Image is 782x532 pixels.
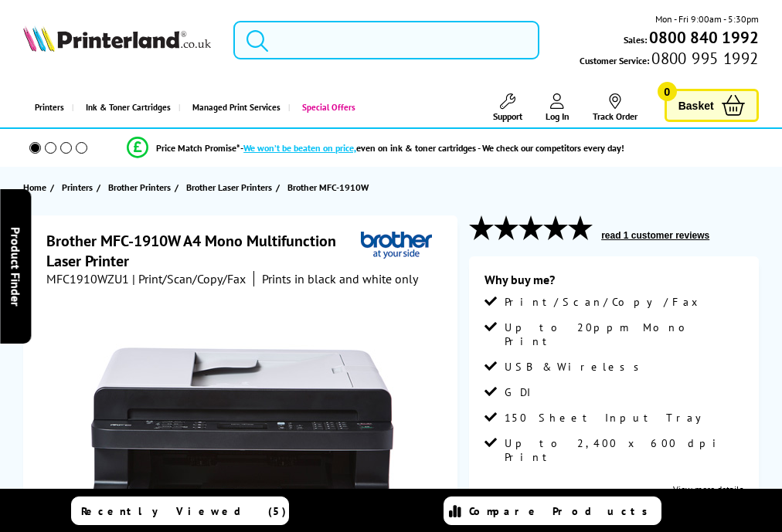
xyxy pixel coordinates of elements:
a: Managed Print Services [178,88,288,127]
span: Print/Scan/Copy/Fax [505,295,703,309]
a: Basket 0 [665,89,759,122]
span: Customer Service: [580,51,758,68]
span: Log In [546,110,569,122]
span: Brother MFC-1910W [287,181,369,193]
h1: Brother MFC-1910W A4 Mono Multifunction Laser Printer [46,231,361,271]
span: GDI [505,385,532,399]
span: USB & Wireless [505,360,648,374]
a: 0800 840 1992 [647,30,759,45]
div: Why buy me? [484,272,743,295]
span: Support [493,110,522,122]
span: Basket [678,95,714,116]
a: Printerland Logo [23,25,210,55]
span: | Print/Scan/Copy/Fax [132,271,246,286]
span: MFC1910WZU1 [46,271,129,286]
li: modal_Promise [8,134,743,161]
a: Support [493,93,522,122]
a: Track Order [593,93,637,122]
a: Log In [546,93,569,122]
span: Price Match Promise* [156,142,240,154]
div: - even on ink & toner cartridges - We check our competitors every day! [240,142,624,154]
a: Brother Printers [108,179,175,195]
span: Mon - Fri 9:00am - 5:30pm [655,12,759,26]
a: Ink & Toner Cartridges [72,88,178,127]
span: Brother Laser Printers [186,179,272,195]
span: Recently Viewed (5) [81,504,287,518]
span: We won’t be beaten on price, [243,142,356,154]
a: Printers [23,88,72,127]
img: Brother [361,231,432,259]
span: 0 [658,82,677,101]
i: Prints in black and white only [262,271,418,286]
b: 0800 840 1992 [649,27,759,48]
a: Printers [62,179,97,195]
span: Up to 20ppm Mono Print [505,320,743,348]
span: Printers [62,179,93,195]
a: Brother Laser Printers [186,179,276,195]
a: Compare Products [444,496,661,525]
span: Brother Printers [108,179,171,195]
span: 0800 995 1992 [649,51,758,66]
a: Recently Viewed (5) [71,496,289,525]
span: 150 Sheet Input Tray [505,411,712,425]
button: read 1 customer reviews [597,229,714,242]
span: Home [23,179,46,195]
span: Sales: [624,32,647,47]
a: Home [23,179,50,195]
span: Product Finder [8,226,23,306]
a: View more details [673,483,743,495]
span: Up to 2,400 x 600 dpi Print [505,436,743,464]
a: Special Offers [288,88,363,127]
span: Ink & Toner Cartridges [86,88,171,127]
span: Compare Products [469,504,656,518]
img: Printerland Logo [23,25,210,52]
